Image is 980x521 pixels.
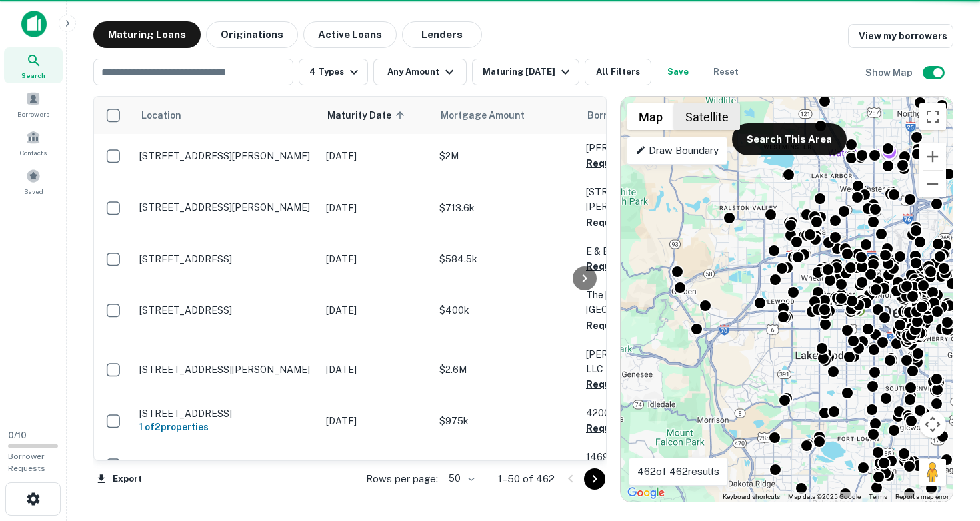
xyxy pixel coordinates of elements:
[585,59,651,85] button: All Filters
[621,97,953,502] div: 0 0
[472,59,579,85] button: Maturing [DATE]
[624,484,668,502] img: Google
[206,21,298,48] button: Originations
[439,414,573,428] p: $975k
[326,303,426,318] p: [DATE]
[21,70,45,81] span: Search
[627,103,674,130] button: Show street map
[788,493,861,500] span: Map data ©2025 Google
[439,458,573,472] p: $1.1M
[919,103,946,130] button: Toggle fullscreen view
[443,469,477,488] div: 50
[319,97,433,134] th: Maturity Date
[705,59,747,85] button: Reset
[498,471,555,487] p: 1–50 of 462
[139,408,313,420] p: [STREET_ADDRESS]
[441,107,542,123] span: Mortgage Amount
[624,484,668,502] a: Open this area in Google Maps (opens a new window)
[439,303,573,318] p: $400k
[139,201,313,213] p: [STREET_ADDRESS][PERSON_NAME]
[139,420,313,434] h6: 1 of 2 properties
[723,492,780,502] button: Keyboard shortcuts
[584,468,605,490] button: Go to next page
[439,362,573,377] p: $2.6M
[848,24,953,48] a: View my borrowers
[303,21,397,48] button: Active Loans
[8,430,27,440] span: 0 / 10
[483,64,573,80] div: Maturing [DATE]
[366,471,438,487] p: Rows per page:
[4,86,63,122] a: Borrowers
[326,201,426,215] p: [DATE]
[869,493,887,500] a: Terms
[327,107,409,123] span: Maturity Date
[433,97,579,134] th: Mortgage Amount
[299,59,368,85] button: 4 Types
[326,252,426,266] p: [DATE]
[637,464,719,480] p: 462 of 462 results
[732,123,847,155] button: Search This Area
[141,107,181,123] span: Location
[919,171,946,197] button: Zoom out
[93,21,201,48] button: Maturing Loans
[4,47,63,83] a: Search
[17,109,49,119] span: Borrowers
[657,59,699,85] button: Save your search to get updates of matches that match your search criteria.
[139,253,313,265] p: [STREET_ADDRESS]
[865,65,915,80] h6: Show Map
[674,103,740,130] button: Show satellite imagery
[439,252,573,266] p: $584.5k
[326,149,426,163] p: [DATE]
[21,11,47,37] img: capitalize-icon.png
[326,414,426,428] p: [DATE]
[93,469,145,489] button: Export
[139,459,313,471] p: [STREET_ADDRESS][PERSON_NAME]
[8,452,45,473] span: Borrower Requests
[919,459,946,486] button: Drag Pegman onto the map to open Street View
[4,163,63,199] a: Saved
[133,97,319,134] th: Location
[913,372,980,436] iframe: Chat Widget
[402,21,482,48] button: Lenders
[439,201,573,215] p: $713.6k
[326,458,426,472] p: [DATE]
[24,186,43,197] span: Saved
[373,59,467,85] button: Any Amount
[139,304,313,316] p: [STREET_ADDRESS]
[439,149,573,163] p: $2M
[4,125,63,161] a: Contacts
[895,493,949,500] a: Report a map error
[139,150,313,162] p: [STREET_ADDRESS][PERSON_NAME]
[20,147,47,158] span: Contacts
[635,143,719,159] p: Draw Boundary
[326,362,426,377] p: [DATE]
[139,364,313,376] p: [STREET_ADDRESS][PERSON_NAME]
[919,143,946,170] button: Zoom in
